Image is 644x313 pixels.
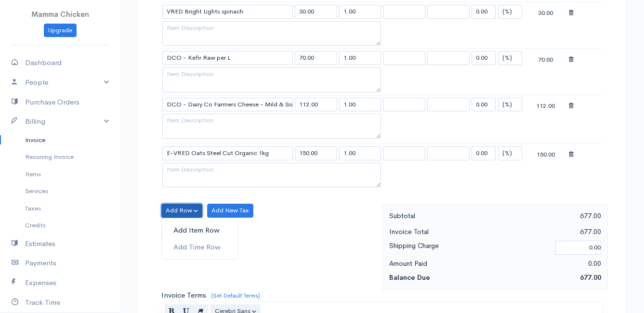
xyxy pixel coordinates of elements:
[525,52,567,65] div: 70.00
[495,210,606,222] div: 677.00
[389,273,430,282] strong: Balance Due
[44,24,77,38] a: Upgrade
[384,226,495,238] div: Invoice Total
[384,258,495,270] div: Amount Paid
[161,204,202,218] button: Add Row
[495,226,606,238] div: 677.00
[161,290,206,301] label: Invoice Terms
[207,204,253,218] button: Add New Tax
[384,240,551,256] div: Shipping Charge
[31,10,89,19] span: Mamma Chicken
[162,239,238,256] a: Add Time Row
[495,258,606,270] div: 0.00
[162,98,293,112] input: Item Name
[162,146,293,160] input: Item Name
[162,51,293,65] input: Item Name
[162,222,238,239] a: Add Item Row
[162,5,293,19] input: Item Name
[211,292,260,300] a: (Set Default Terms)
[384,210,495,222] div: Subtotal
[525,99,567,111] div: 112.00
[525,6,567,18] div: 30.00
[580,273,601,282] span: 677.00
[525,147,567,159] div: 150.00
